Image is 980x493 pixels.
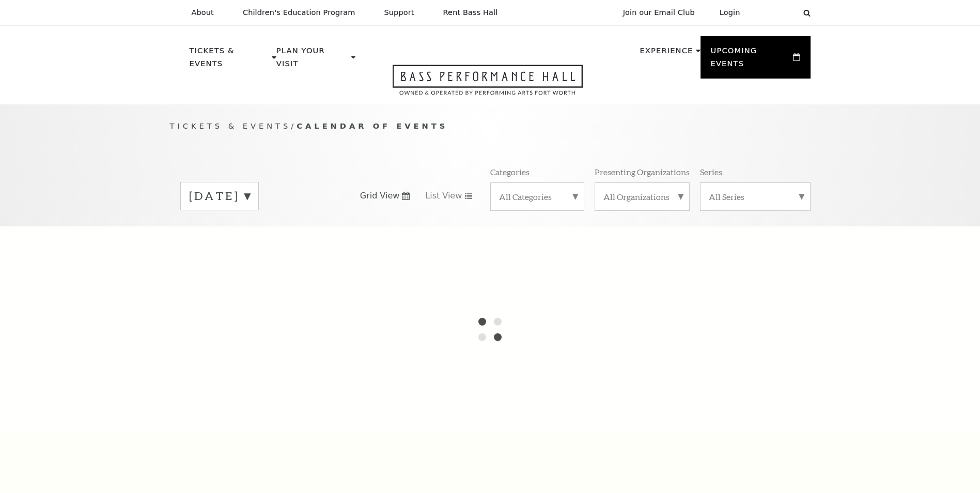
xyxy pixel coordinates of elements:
[490,166,530,177] p: Categories
[603,191,681,202] label: All Organizations
[595,166,690,177] p: Presenting Organizations
[499,191,575,202] label: All Categories
[360,190,400,202] span: Grid View
[711,44,791,76] p: Upcoming Events
[243,8,355,17] p: Children's Education Program
[189,188,250,204] label: [DATE]
[700,166,722,177] p: Series
[297,121,448,130] span: Calendar of Events
[640,44,693,63] p: Experience
[170,120,811,133] p: /
[709,191,802,202] label: All Series
[276,44,349,76] p: Plan Your Visit
[192,8,214,17] p: About
[384,8,414,17] p: Support
[425,190,462,202] span: List View
[170,121,291,130] span: Tickets & Events
[757,8,794,18] select: Select:
[443,8,498,17] p: Rent Bass Hall
[190,44,270,76] p: Tickets & Events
